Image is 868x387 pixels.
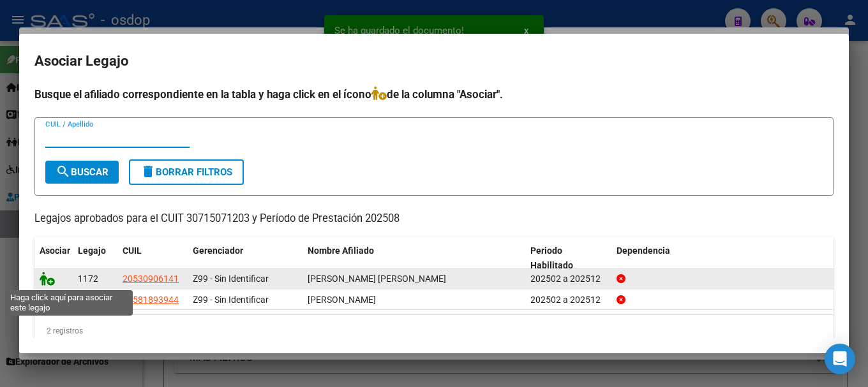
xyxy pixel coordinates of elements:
span: 27581893944 [123,295,179,305]
datatable-header-cell: Nombre Afiliado [303,237,525,279]
div: 202502 a 202512 [530,272,606,286]
div: 2 registros [34,315,834,347]
span: 20530906141 [123,274,179,284]
span: Z99 - Sin Identificar [193,295,269,305]
mat-icon: search [56,164,71,179]
span: Asociar [40,245,70,256]
datatable-header-cell: Periodo Habilitado [525,237,611,279]
h4: Busque el afiliado correspondiente en la tabla y haga click en el ícono de la columna "Asociar". [34,86,834,103]
span: Buscar [56,166,108,178]
span: Dependencia [617,245,670,256]
datatable-header-cell: Dependencia [611,237,834,279]
p: Legajos aprobados para el CUIT 30715071203 y Período de Prestación 202508 [34,211,834,227]
span: 1172 [78,274,98,284]
button: Buscar [45,161,119,184]
span: Gerenciador [193,245,243,256]
span: 1156 [78,295,98,305]
div: Open Intercom Messenger [825,344,855,374]
div: 202502 a 202512 [530,293,606,307]
mat-icon: delete [140,164,156,179]
span: Borrar Filtros [140,166,232,178]
span: CUIL [123,245,142,256]
span: Legajo [78,245,106,256]
span: Nombre Afiliado [308,245,374,256]
datatable-header-cell: Legajo [73,237,117,279]
span: Z99 - Sin Identificar [193,274,269,284]
h2: Asociar Legajo [34,49,834,73]
span: Periodo Habilitado [530,245,573,270]
span: CASEREZ EMMA MARIA [308,295,376,305]
datatable-header-cell: Gerenciador [188,237,303,279]
datatable-header-cell: CUIL [117,237,188,279]
datatable-header-cell: Asociar [34,237,73,279]
button: Borrar Filtros [129,159,244,185]
span: GOYECHEA CANTERO BRUNO MIGUEL [308,274,446,284]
